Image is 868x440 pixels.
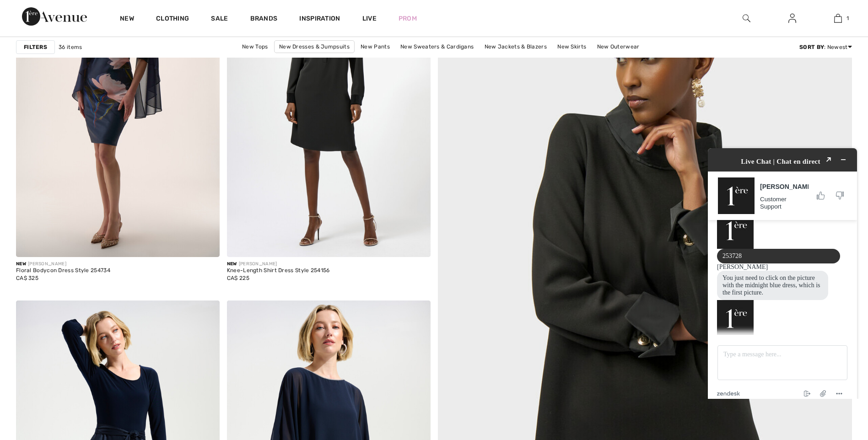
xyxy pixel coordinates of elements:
a: Live [362,14,377,23]
span: CA$ 225 [227,275,249,281]
span: New [227,261,237,267]
a: New [120,15,134,24]
a: New Jackets & Blazers [480,41,551,53]
a: New Skirts [553,41,591,53]
iframe: Find more information here [697,137,868,399]
strong: Sort By [799,44,824,50]
a: New Pants [356,41,394,53]
a: New Outerwear [593,41,644,53]
div: [PERSON_NAME] [16,261,110,268]
a: 1 [815,13,860,24]
div: Floral Bodycon Dress Style 254734 [16,268,110,274]
a: Sale [211,15,228,24]
a: Prom [399,14,417,23]
img: My Bag [834,13,842,24]
span: 1 [846,14,849,22]
strong: Filters [24,43,47,51]
span: Chat [20,6,39,15]
a: Brands [250,15,278,24]
img: My Info [788,13,796,24]
a: New Sweaters & Cardigans [396,41,478,53]
span: New [16,261,26,267]
a: New Tops [237,41,272,53]
a: Clothing [156,15,189,24]
button: End chat [103,251,118,262]
img: search the website [743,13,750,24]
div: : Newest [799,43,852,51]
span: CA$ 325 [16,275,38,281]
div: [PERSON_NAME] [227,261,330,268]
a: Sign In [781,13,803,24]
span: 36 items [59,43,82,51]
a: New Dresses & Jumpsuits [274,40,355,53]
img: 1ère Avenue [22,7,87,26]
button: Menu [135,251,150,262]
button: Attach file [119,251,134,263]
span: Inspiration [299,15,340,24]
div: Knee-Length Shirt Dress Style 254156 [227,268,330,274]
